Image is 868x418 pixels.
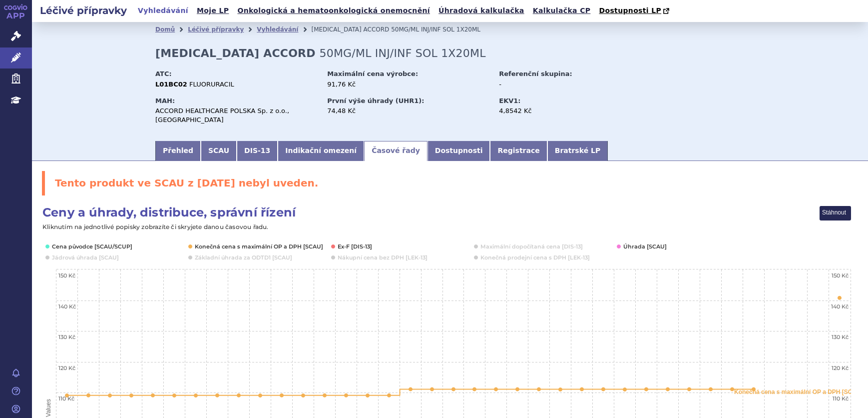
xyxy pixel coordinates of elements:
a: Léčivé přípravky [188,26,244,33]
button: Show Konečná cena s maximální OP a DPH [SCAU] [195,242,321,250]
a: Úhradová kalkulačka [435,4,527,17]
text: 120 Kč [58,364,75,371]
button: Show Základní úhrada za ODTD1 [SCAU] [195,253,290,261]
path: srpen 2024, 111.08. Konečná cena s maximální OP a DPH [SCAU]. [558,387,562,391]
a: Vyhledávání [257,26,298,33]
text: Values [45,399,52,417]
path: únor 2025, 111.08. Konečná cena s maximální OP a DPH [SCAU]. [687,387,691,391]
a: Onkologická a hematoonkologická onemocnění [234,4,433,17]
path: září 2022, 109.09. Konečná cena s maximální OP a DPH [SCAU]. [65,393,69,397]
button: Show Jádrová úhrada [SCAU] [52,253,117,261]
strong: EKV1: [499,97,520,104]
path: září 2025, 140.80. Konečná cena s maximální OP a DPH [SCAU]. [838,296,842,300]
div: 74,48 Kč [327,106,489,115]
strong: Referenční skupina: [499,70,572,77]
path: únor 2024, 111.08. Konečná cena s maximální OP a DPH [SCAU]. [430,387,434,391]
text: 150 Kč [58,272,75,279]
button: Show Konečná prodejní cena s DPH [LEK-13] [480,253,588,261]
path: září 2023, 109.09. Konečná cena s maximální OP a DPH [SCAU]. [323,393,327,397]
path: březen 2025, 111.08. Konečná cena s maximální OP a DPH [SCAU]. [709,387,713,391]
text: 150 Kč [832,272,849,279]
a: Bratrské LP [547,141,608,161]
strong: Maximální cena výrobce: [327,70,418,77]
path: leden 2025, 111.08. Konečná cena s maximální OP a DPH [SCAU]. [666,387,670,391]
path: listopad 2022, 109.09. Konečná cena s maximální OP a DPH [SCAU]. [108,393,112,397]
path: říjen 2024, 111.08. Konečná cena s maximální OP a DPH [SCAU]. [601,387,605,391]
a: Kalkulačka CP [530,4,594,17]
a: Registrace [490,141,547,161]
div: ACCORD HEALTHCARE POLSKA Sp. z o.o., [GEOGRAPHIC_DATA] [155,106,318,124]
button: Show Cena původce [SCAU/SCUP] [52,242,131,250]
a: Časové řady [364,141,428,161]
div: 91,76 Kč [327,80,489,89]
path: říjen 2022, 109.09. Konečná cena s maximální OP a DPH [SCAU]. [86,393,90,397]
a: Indikační omezení [278,141,364,161]
path: prosinec 2022, 109.09. Konečná cena s maximální OP a DPH [SCAU]. [129,393,133,397]
path: červen 2024, 111.08. Konečná cena s maximální OP a DPH [SCAU]. [515,387,519,391]
button: Show Nákupní cena bez DPH [LEK-13] [338,253,427,261]
text: 130 Kč [832,333,849,340]
button: Show Ex-F [DIS-13] [338,242,373,250]
path: květen 2025, 111.08. Konečná cena s maximální OP a DPH [SCAU]. [752,387,756,391]
button: Show Maximální dopočítaná cena [DIS-13] [480,242,581,250]
span: [MEDICAL_DATA] ACCORD [311,26,389,33]
span: 50MG/ML INJ/INF SOL 1X20ML [320,47,486,59]
path: září 2024, 111.08. Konečná cena s maximální OP a DPH [SCAU]. [580,387,584,391]
text: 140 Kč [58,303,76,310]
path: prosinec 2024, 111.08. Konečná cena s maximální OP a DPH [SCAU]. [644,387,648,391]
path: leden 2024, 111.08. Konečná cena s maximální OP a DPH [SCAU]. [409,387,413,391]
path: duben 2024, 111.08. Konečná cena s maximální OP a DPH [SCAU]. [472,387,476,391]
strong: ATC: [155,70,172,77]
text: 110 Kč [58,395,74,402]
button: View chart menu, Ceny a úhrady, distribuce, správní řízení [820,206,851,220]
path: květen 2024, 111.08. Konečná cena s maximální OP a DPH [SCAU]. [494,387,498,391]
div: Tento produkt ve SCAU z [DATE] nebyl uveden. [42,171,858,195]
path: listopad 2023, 109.09. Konečná cena s maximální OP a DPH [SCAU]. [366,393,370,397]
text: Konečná cena s maximální OP a DPH [SCAU] [734,388,863,395]
strong: [MEDICAL_DATA] ACCORD [155,47,316,59]
path: leden 2023, 109.09. Konečná cena s maximální OP a DPH [SCAU]. [151,393,155,397]
strong: První výše úhrady (UHR1): [327,97,424,104]
span: Ceny a úhrady, distribuce, správní řízení [42,204,296,220]
text: Kliknutím na jednotlivé popisky zobrazíte či skryjete danou časovou řadu. [42,223,269,230]
text: 120 Kč [832,364,849,371]
path: červenec 2024, 111.08. Konečná cena s maximální OP a DPH [SCAU]. [537,387,541,391]
a: Domů [155,26,175,33]
span: 50MG/ML INJ/INF SOL 1X20ML [391,26,480,33]
button: Show Úhrada [SCAU] [623,242,665,250]
div: 4,8542 Kč [499,106,611,115]
text: 130 Kč [58,333,75,340]
path: říjen 2023, 109.09. Konečná cena s maximální OP a DPH [SCAU]. [344,393,348,397]
a: DIS-13 [237,141,278,161]
path: prosinec 2023, 109.09. Konečná cena s maximální OP a DPH [SCAU]. [387,393,391,397]
a: SCAU [201,141,237,161]
a: Dostupnosti LP [596,4,674,18]
text: 140 Kč [831,303,849,310]
path: březen 2024, 111.08. Konečná cena s maximální OP a DPH [SCAU]. [451,387,455,391]
path: červenec 2023, 109.09. Konečná cena s maximální OP a DPH [SCAU]. [280,393,284,397]
path: listopad 2024, 111.08. Konečná cena s maximální OP a DPH [SCAU]. [623,387,627,391]
path: únor 2023, 109.09. Konečná cena s maximální OP a DPH [SCAU]. [172,393,176,397]
a: Přehled [155,141,201,161]
div: - [499,80,611,89]
a: Vyhledávání [135,4,191,17]
path: květen 2023, 109.09. Konečná cena s maximální OP a DPH [SCAU]. [237,393,241,397]
a: Moje LP [194,4,232,17]
path: červen 2023, 109.09. Konečná cena s maximální OP a DPH [SCAU]. [258,393,262,397]
strong: L01BC02 [155,80,187,88]
path: duben 2023, 109.09. Konečná cena s maximální OP a DPH [SCAU]. [215,393,219,397]
a: Dostupnosti [428,141,490,161]
path: srpen 2023, 109.09. Konečná cena s maximální OP a DPH [SCAU]. [301,393,305,397]
strong: MAH: [155,97,175,104]
text: 110 Kč [833,395,849,402]
span: Dostupnosti LP [599,6,661,14]
path: březen 2023, 109.09. Konečná cena s maximální OP a DPH [SCAU]. [194,393,198,397]
span: FLUORURACIL [189,80,234,88]
h2: Léčivé přípravky [32,3,135,17]
path: duben 2025, 111.08. Konečná cena s maximální OP a DPH [SCAU]. [730,387,734,391]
